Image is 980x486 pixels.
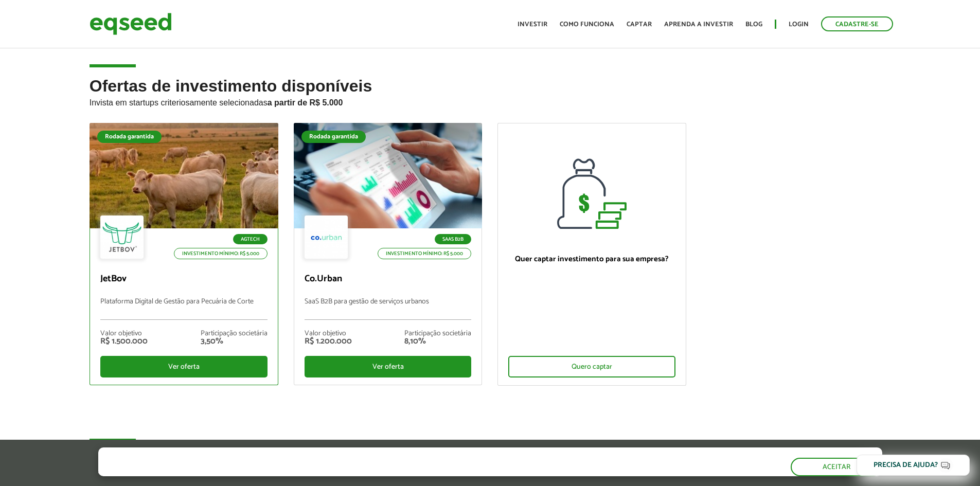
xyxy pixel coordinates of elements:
[305,274,472,285] p: Co.Urban
[90,77,891,123] h2: Ofertas de investimento disponíveis
[518,21,547,28] a: Investir
[497,123,686,386] a: Quer captar investimento para sua empresa? Quero captar
[294,123,483,385] a: Rodada garantida SaaS B2B Investimento mínimo: R$ 5.000 Co.Urban SaaS B2B para gestão de serviços...
[90,10,172,38] img: EqSeed
[305,356,472,377] div: Ver oferta
[201,330,268,337] div: Participação societária
[90,95,891,107] p: Invista em startups criteriosamente selecionadas
[305,337,352,346] div: R$ 1.200.000
[100,298,268,320] p: Plataforma Digital de Gestão para Pecuária de Corte
[404,337,471,346] div: 8,10%
[508,255,675,264] p: Quer captar investimento para sua empresa?
[664,21,733,28] a: Aprenda a investir
[404,330,471,337] div: Participação societária
[435,234,471,244] p: SaaS B2B
[305,298,472,320] p: SaaS B2B para gestão de serviços urbanos
[100,356,268,377] div: Ver oferta
[789,21,809,28] a: Login
[97,131,162,143] div: Rodada garantida
[821,16,893,31] a: Cadastre-se
[234,467,353,476] a: política de privacidade e de cookies
[560,21,614,28] a: Como funciona
[745,21,762,28] a: Blog
[174,248,268,259] p: Investimento mínimo: R$ 5.000
[100,337,148,346] div: R$ 1.500.000
[98,466,471,476] p: Ao clicar em "aceitar", você aceita nossa .
[268,98,343,107] strong: a partir de R$ 5.000
[100,330,148,337] div: Valor objetivo
[100,274,268,285] p: JetBov
[627,21,652,28] a: Captar
[791,458,882,476] button: Aceitar
[301,131,366,143] div: Rodada garantida
[305,330,352,337] div: Valor objetivo
[90,123,278,385] a: Rodada garantida Agtech Investimento mínimo: R$ 5.000 JetBov Plataforma Digital de Gestão para Pe...
[98,447,471,463] h5: O site da EqSeed utiliza cookies para melhorar sua navegação.
[378,248,471,259] p: Investimento mínimo: R$ 5.000
[508,356,675,377] div: Quero captar
[201,337,268,346] div: 3,50%
[233,234,268,244] p: Agtech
